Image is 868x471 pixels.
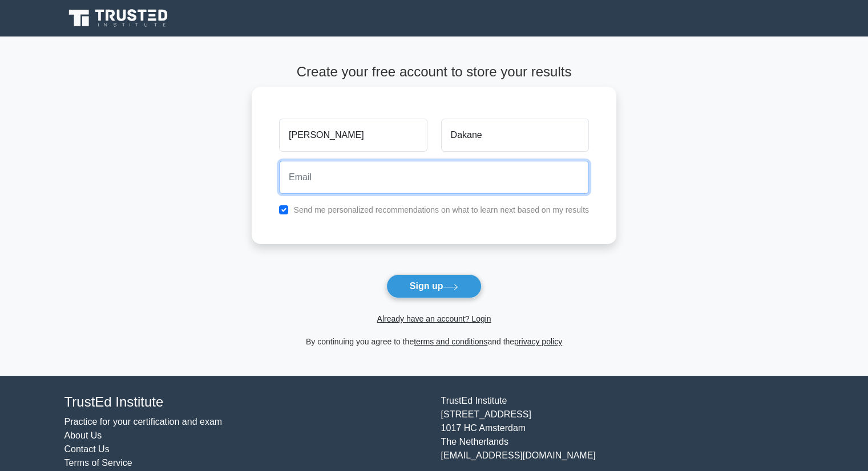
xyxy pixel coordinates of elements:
[64,394,427,411] h4: TrustEd Institute
[377,314,491,323] a: Already have an account? Login
[245,335,623,348] div: By continuing you agree to the and the
[414,337,487,346] a: terms and conditions
[441,119,589,152] input: Last name
[64,444,110,454] a: Contact Us
[279,161,589,194] input: Email
[514,337,562,346] a: privacy policy
[64,417,223,427] a: Practice for your certification and exam
[64,458,132,468] a: Terms of Service
[279,119,427,152] input: First name
[64,431,102,440] a: About Us
[252,64,616,80] h4: Create your free account to store your results
[386,274,482,298] button: Sign up
[293,205,589,214] label: Send me personalized recommendations on what to learn next based on my results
